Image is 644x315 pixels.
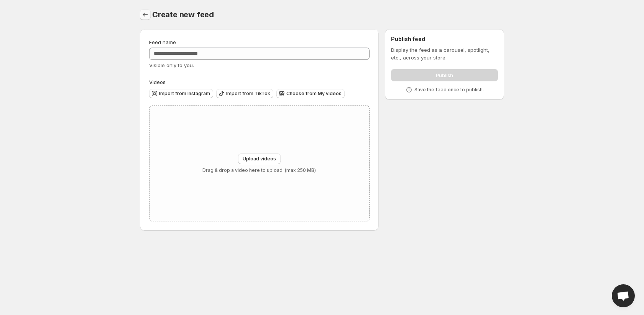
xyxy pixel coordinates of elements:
span: Choose from My videos [286,91,342,97]
span: Create new feed [152,10,214,19]
span: Upload videos [243,156,276,162]
a: Open chat [612,284,635,307]
h2: Publish feed [391,35,498,43]
span: Visible only to you. [149,62,194,68]
button: Choose from My videos [276,89,345,98]
p: Display the feed as a carousel, spotlight, etc., across your store. [391,46,498,61]
button: Import from Instagram [149,89,213,98]
button: Upload videos [238,153,281,164]
span: Videos [149,79,166,85]
button: Import from TikTok [216,89,273,98]
span: Feed name [149,39,176,45]
span: Import from TikTok [226,91,270,97]
span: Import from Instagram [159,91,210,97]
p: Save the feed once to publish. [414,87,484,93]
button: Settings [140,9,151,20]
p: Drag & drop a video here to upload. (max 250 MB) [202,167,316,173]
